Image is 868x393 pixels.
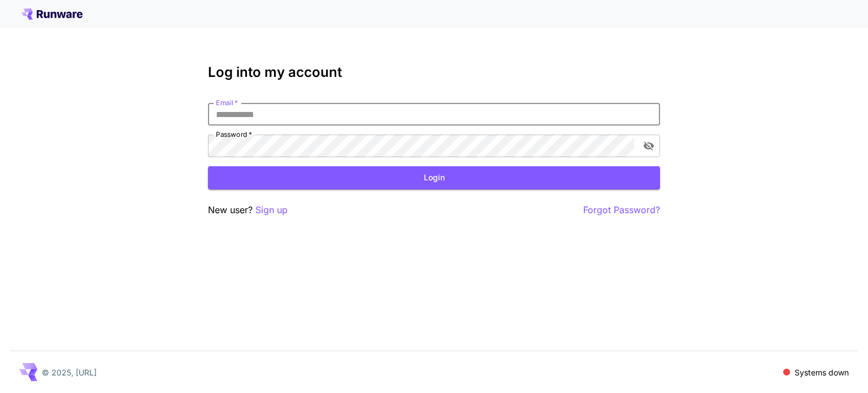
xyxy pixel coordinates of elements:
[42,366,97,378] p: © 2025, [URL]
[795,366,849,378] p: Systems down
[208,166,660,189] button: Login
[216,129,252,139] label: Password
[639,136,659,156] button: toggle password visibility
[208,203,288,217] p: New user?
[583,203,660,217] button: Forgot Password?
[208,64,660,80] h3: Log into my account
[255,203,288,217] button: Sign up
[216,98,238,107] label: Email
